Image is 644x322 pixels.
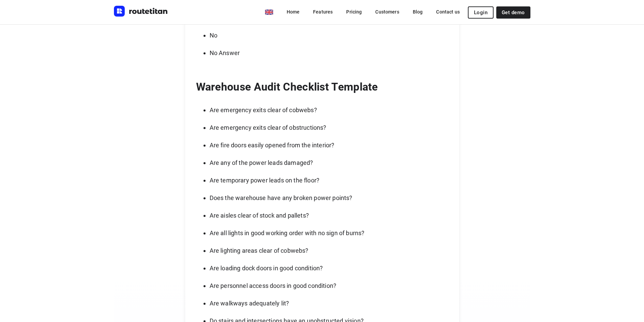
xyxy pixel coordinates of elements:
[210,48,448,58] p: No Answer
[210,299,448,308] p: Are walkways adequately lit?
[210,31,448,40] p: No
[210,228,448,238] p: Are all lights in good working order with no sign of burns?
[468,6,494,19] button: Login
[370,6,404,18] a: Customers
[210,123,448,132] p: Are emergency exits clear of obstructions?
[210,176,448,185] p: Are temporary power leads on the floor?
[210,158,448,168] p: Are any of the power leads damaged?
[474,10,487,15] span: Login
[341,6,367,18] a: Pricing
[502,10,525,15] span: Get demo
[407,6,428,18] a: Blog
[210,105,448,115] p: Are emergency exits clear of cobwebs?
[308,6,338,18] a: Features
[210,141,448,150] p: Are fire doors easily opened from the interior?
[196,79,448,95] p: Warehouse Audit Checklist Template
[496,6,530,19] a: Get demo
[114,6,168,18] a: Routetitan
[210,193,448,203] p: Does the warehouse have any broken power points?
[114,6,168,17] img: Routetitan logo
[210,264,448,273] p: Are loading dock doors in good condition?
[210,246,448,255] p: Are lighting areas clear of cobwebs?
[431,6,465,18] a: Contact us
[210,281,448,291] p: Are personnel access doors in good condition?
[210,211,448,220] p: Are aisles clear of stock and pallets?
[281,6,305,18] a: Home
